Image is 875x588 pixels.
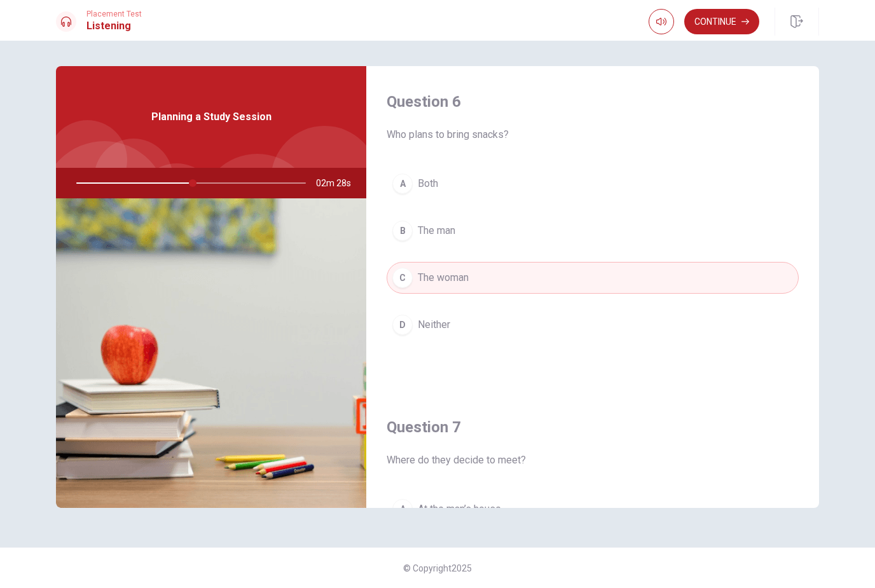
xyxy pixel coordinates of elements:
span: Who plans to bring snacks? [387,127,799,142]
h4: Question 6 [387,92,799,112]
div: B [392,221,413,241]
button: AAt the man’s house [387,493,799,525]
span: Planning a Study Session [151,109,272,125]
span: The woman [418,270,469,285]
button: DNeither [387,309,799,341]
h4: Question 7 [387,417,799,437]
span: Both [418,176,438,191]
button: Continue [684,9,759,34]
span: Where do they decide to meet? [387,453,799,468]
button: ABoth [387,168,799,200]
span: The man [418,223,455,238]
button: CThe woman [387,262,799,294]
div: D [392,315,413,335]
div: A [392,499,413,519]
div: C [392,268,413,288]
button: BThe man [387,215,799,247]
span: At the man’s house [418,502,501,517]
span: Neither [418,317,450,332]
span: 02m 28s [316,168,361,198]
span: Placement Test [86,10,142,18]
span: © Copyright 2025 [403,563,472,573]
h1: Listening [86,18,142,34]
img: Planning a Study Session [56,198,366,508]
div: A [392,174,413,194]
